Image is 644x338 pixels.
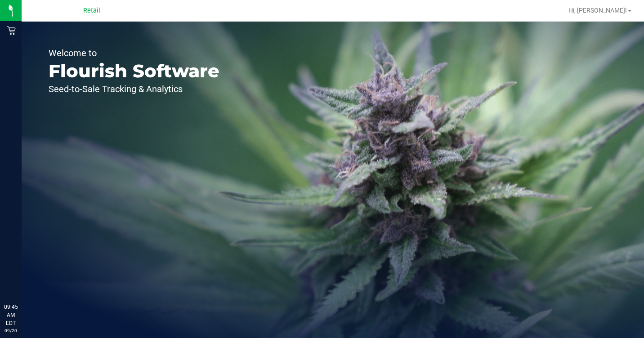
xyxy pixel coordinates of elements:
[4,303,18,327] p: 09:45 AM EDT
[83,7,100,14] span: Retail
[568,7,627,14] span: Hi, [PERSON_NAME]!
[7,26,16,35] inline-svg: Retail
[9,266,36,293] iframe: Resource center
[4,327,18,334] p: 09/20
[49,49,219,58] p: Welcome to
[49,84,219,93] p: Seed-to-Sale Tracking & Analytics
[49,62,219,80] p: Flourish Software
